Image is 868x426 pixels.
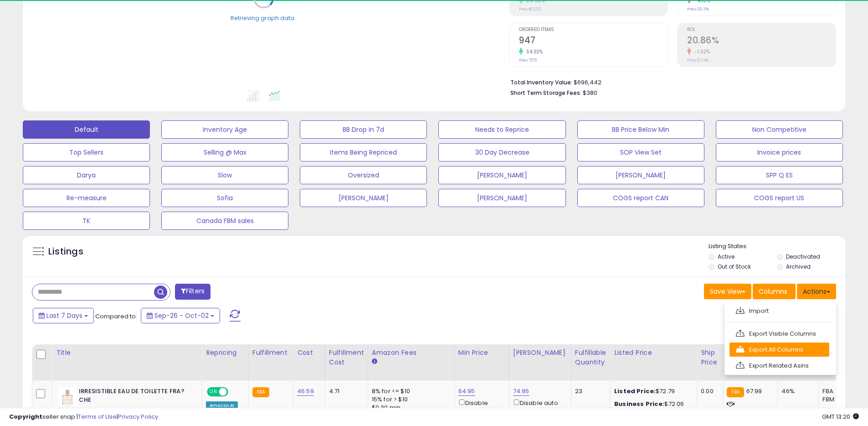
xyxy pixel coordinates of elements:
[718,253,734,260] label: Active
[46,311,82,320] span: Last 7 Days
[759,287,787,296] span: Columns
[519,57,537,63] small: Prev: 705
[577,166,704,184] button: [PERSON_NAME]
[79,387,190,406] b: IRRESISTIBLE EAU DE TOILETTE FRA?CHE
[438,143,565,161] button: 30 Day Decrease
[161,143,288,161] button: Selling @ Max
[822,395,853,404] div: FBM: 0
[438,189,565,207] button: [PERSON_NAME]
[23,189,150,207] button: Re-measure
[575,387,603,395] div: 23
[9,412,42,421] strong: Copyright
[300,120,427,139] button: BB Drop in 7d
[746,387,762,395] span: 67.99
[161,212,288,230] button: Canada FBM sales
[33,308,94,323] button: Last 7 Days
[56,348,198,358] div: Title
[704,284,751,299] button: Save View
[614,387,690,395] div: $72.79
[781,387,812,395] div: 46%
[23,212,150,230] button: TK
[510,76,829,87] li: $696,442
[118,412,158,421] a: Privacy Policy
[786,263,811,270] label: Archived
[300,189,427,207] button: [PERSON_NAME]
[729,304,829,318] a: Import
[716,143,843,161] button: Invoice prices
[519,6,541,12] small: Prev: $11,221
[687,35,836,47] h2: 20.86%
[227,388,241,396] span: OFF
[822,412,859,421] span: 2025-10-10 13:20 GMT
[577,120,704,139] button: BB Price Below Min
[729,327,829,341] a: Export Visible Columns
[438,120,565,139] button: Needs to Reprice
[575,348,606,367] div: Fulfillable Quantity
[510,78,572,86] b: Total Inventory Value:
[687,57,709,63] small: Prev: 21.14%
[458,387,475,396] a: 64.95
[372,387,447,395] div: 8% for <= $10
[727,387,744,397] small: FBA
[161,166,288,184] button: Slow
[797,284,836,299] button: Actions
[716,120,843,139] button: Non Competitive
[329,387,361,395] div: 4.71
[510,89,581,97] b: Short Term Storage Fees:
[691,48,710,55] small: -1.32%
[513,398,564,416] div: Disable auto adjust max
[458,398,502,424] div: Disable auto adjust min
[231,14,297,22] div: Retrieving graph data..
[206,348,245,358] div: Repricing
[786,253,820,260] label: Deactivated
[48,245,83,258] h5: Listings
[9,413,158,421] div: seller snap | |
[523,48,543,55] small: 34.33%
[577,189,704,207] button: COGS report CAN
[583,88,597,97] span: $380
[300,143,427,161] button: Items Being Repriced
[577,143,704,161] button: SOP View Set
[329,348,364,367] div: Fulfillment Cost
[154,311,209,320] span: Sep-26 - Oct-02
[300,166,427,184] button: Oversized
[438,166,565,184] button: [PERSON_NAME]
[614,348,693,358] div: Listed Price
[297,387,314,396] a: 46.59
[23,143,150,161] button: Top Sellers
[252,387,269,397] small: FBA
[58,387,77,405] img: 31peBS+kvYL._SL40_.jpg
[718,263,751,270] label: Out of Stock
[297,348,321,358] div: Cost
[513,348,567,358] div: [PERSON_NAME]
[141,308,220,323] button: Sep-26 - Oct-02
[701,348,719,367] div: Ship Price
[23,166,150,184] button: Darya
[614,387,656,395] b: Listed Price:
[175,284,211,300] button: Filters
[372,358,377,366] small: Amazon Fees.
[23,120,150,139] button: Default
[753,284,796,299] button: Columns
[729,343,829,357] a: Export All Columns
[687,27,836,32] span: ROI
[161,120,288,139] button: Inventory Age
[208,388,219,396] span: ON
[513,387,529,396] a: 74.95
[822,387,853,395] div: FBA: 1
[519,27,668,32] span: Ordered Items
[687,6,709,12] small: Prev: 30.11%
[519,35,668,47] h2: 947
[78,412,117,421] a: Terms of Use
[458,348,505,358] div: Min Price
[161,189,288,207] button: Sofia
[709,242,845,251] p: Listing States:
[95,312,137,321] span: Compared to:
[252,348,289,358] div: Fulfillment
[701,387,716,395] div: 0.00
[716,189,843,207] button: COGS report US
[729,358,829,373] a: Export Related Asins
[716,166,843,184] button: SPP Q ES
[372,395,447,404] div: 15% for > $10
[372,348,451,358] div: Amazon Fees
